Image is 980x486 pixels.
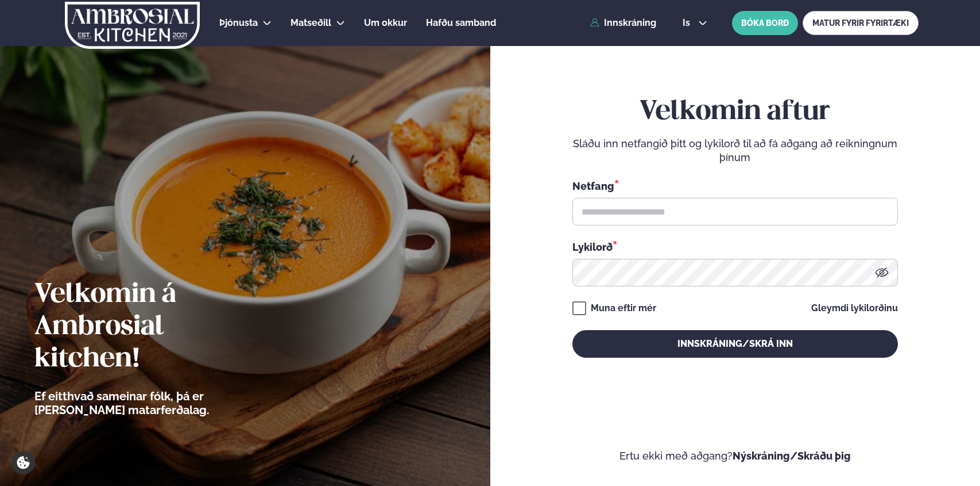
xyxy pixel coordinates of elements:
a: Nýskráning/Skráðu þig [733,450,851,462]
p: Ertu ekki með aðgang? [525,449,946,463]
a: Hafðu samband [426,16,496,30]
h2: Velkomin á Ambrosial kitchen! [34,279,273,376]
p: Ef eitthvað sameinar fólk, þá er [PERSON_NAME] matarferðalag. [34,389,273,417]
img: logo [64,2,201,49]
a: Þjónusta [219,16,258,30]
button: BÓKA BORÐ [732,11,798,35]
div: Lykilorð [572,239,898,254]
span: Matseðill [290,17,331,28]
h2: Velkomin aftur [572,96,898,128]
a: MATUR FYRIR FYRIRTÆKI [803,11,919,35]
span: is [683,18,694,28]
a: Cookie settings [11,451,35,474]
span: Hafðu samband [426,17,496,28]
a: Gleymdi lykilorðinu [811,304,898,313]
div: Netfang [572,178,898,193]
button: is [673,18,716,28]
a: Innskráning [590,18,656,28]
a: Matseðill [290,16,331,30]
span: Þjónusta [219,17,258,28]
span: Um okkur [364,17,407,28]
button: Innskráning/Skrá inn [572,330,898,358]
a: Um okkur [364,16,407,30]
p: Sláðu inn netfangið þitt og lykilorð til að fá aðgang að reikningnum þínum [572,137,898,164]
